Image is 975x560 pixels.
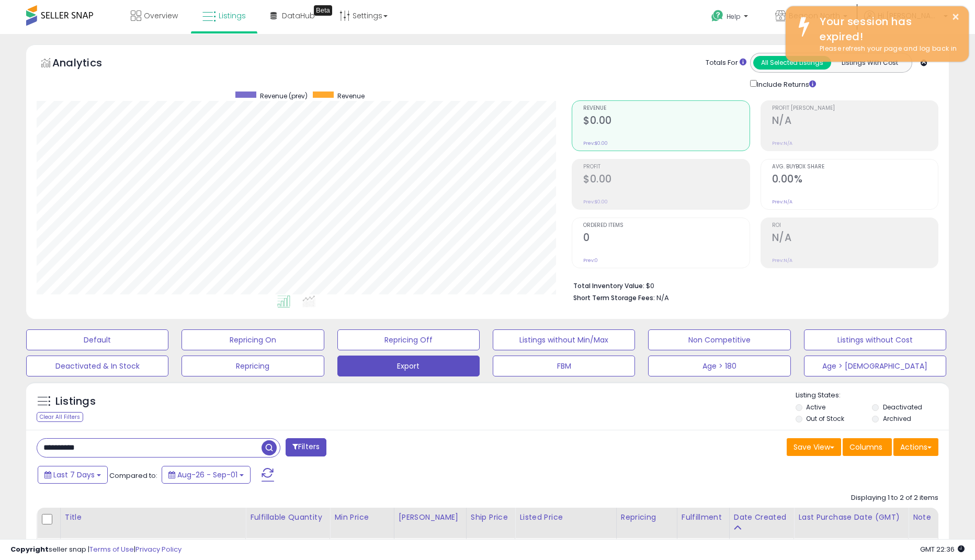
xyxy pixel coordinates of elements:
span: Aug-26 - Sep-01 [177,470,237,480]
div: Your session has expired! [812,14,961,44]
button: Default [26,329,168,350]
div: Last Purchase Date (GMT) [798,512,904,523]
span: Columns [849,442,882,452]
span: Ordered Items [583,223,749,228]
button: Listings without Cost [804,329,946,350]
span: DataHub [282,10,315,21]
i: Get Help [711,9,724,22]
span: Compared to: [109,471,157,481]
button: Repricing On [182,329,324,350]
b: Total Inventory Value: [573,281,644,290]
div: Clear All Filters [37,412,83,422]
button: Actions [893,438,938,456]
span: N/A [656,293,669,303]
div: Listed Price [519,512,611,523]
button: Filters [286,438,326,456]
strong: Copyright [10,544,49,554]
div: Min Price [334,512,389,523]
span: Overview [144,10,178,21]
button: Save View [787,438,841,456]
span: Revenue (prev) [260,92,308,100]
label: Archived [883,414,911,423]
span: Listings [219,10,246,21]
span: 2025-09-14 22:36 GMT [920,544,965,554]
div: seller snap | | [10,545,182,555]
button: FBM [493,356,635,376]
div: Fulfillment [682,512,725,523]
small: Prev: N/A [772,199,792,205]
div: [PERSON_NAME] [399,512,462,523]
h2: 0 [583,232,749,246]
div: Tooltip anchor [314,5,332,16]
h2: $0.00 [583,173,749,187]
div: Displaying 1 to 2 of 2 items [851,493,938,503]
h2: N/A [772,115,938,129]
small: Prev: N/A [772,140,792,146]
button: Non Competitive [648,329,790,350]
p: Listing States: [796,391,949,401]
small: Prev: $0.00 [583,199,608,205]
div: Date Created [734,512,790,523]
button: Listings With Cost [831,56,909,70]
span: Last 7 Days [53,470,95,480]
div: Totals For [706,58,746,68]
small: Prev: 0 [583,257,598,264]
button: Last 7 Days [38,466,108,484]
h2: N/A [772,232,938,246]
div: Title [65,512,241,523]
span: Profit [PERSON_NAME] [772,106,938,111]
h5: Analytics [52,55,122,73]
button: All Selected Listings [753,56,831,70]
span: Avg. Buybox Share [772,164,938,170]
div: Fulfillable Quantity [250,512,325,523]
div: Ship Price [471,512,511,523]
button: Listings without Min/Max [493,329,635,350]
button: Aug-26 - Sep-01 [162,466,251,484]
button: Age > 180 [648,356,790,376]
button: Age > [DEMOGRAPHIC_DATA] [804,356,946,376]
button: Repricing Off [337,329,480,350]
button: Export [337,356,480,376]
h2: 0.00% [772,173,938,187]
button: × [951,10,960,24]
button: Columns [843,438,892,456]
div: Note [913,512,934,523]
button: Deactivated & In Stock [26,356,168,376]
span: Revenue [583,106,749,111]
span: ROI [772,223,938,228]
div: Please refresh your page and log back in [812,44,961,54]
li: $0 [573,279,931,291]
div: Repricing [621,512,673,523]
span: Profit [583,164,749,170]
label: Out of Stock [806,414,844,423]
a: Terms of Use [89,544,134,554]
small: Prev: $0.00 [583,140,608,146]
label: Active [806,403,825,412]
a: Help [703,2,758,34]
h5: Listings [55,394,96,409]
button: Repricing [182,356,324,376]
div: Include Returns [742,78,829,90]
h2: $0.00 [583,115,749,129]
a: Privacy Policy [135,544,182,554]
small: Prev: N/A [772,257,792,264]
label: Deactivated [883,403,922,412]
b: Short Term Storage Fees: [573,293,655,302]
span: Revenue [337,92,365,100]
span: Help [727,12,741,21]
